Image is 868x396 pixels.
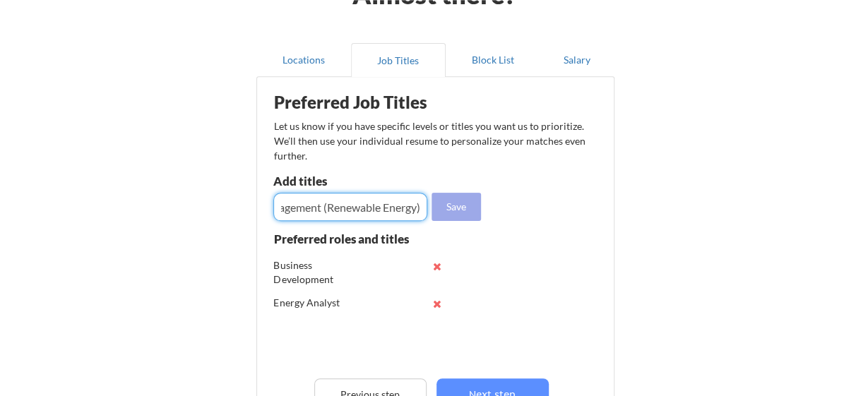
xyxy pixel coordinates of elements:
div: Energy Analyst [274,296,367,310]
div: Preferred Job Titles [274,94,453,111]
div: Business Development [274,258,367,286]
div: Add titles [273,175,424,187]
input: E.g. Senior Product Manager [273,193,428,221]
button: Locations [256,43,351,77]
button: Block List [446,43,540,77]
div: Preferred roles and titles [274,233,427,245]
div: Let us know if you have specific levels or titles you want us to prioritize. We’ll then use your ... [274,119,588,163]
button: Salary [540,43,614,77]
button: Save [432,193,481,221]
button: Job Titles [351,43,446,77]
